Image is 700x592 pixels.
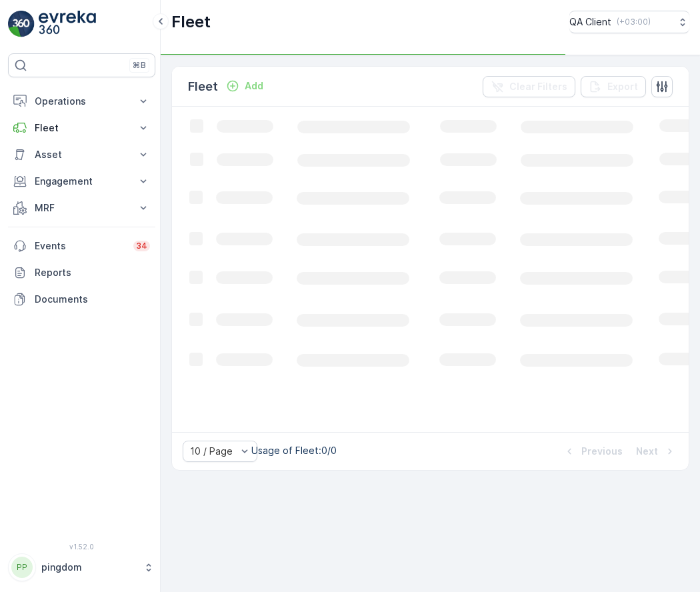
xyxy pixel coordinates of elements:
[35,201,129,215] p: MRF
[561,443,624,459] button: Previous
[483,76,575,97] button: Clear Filters
[581,445,623,458] p: Previous
[35,148,129,161] p: Asset
[617,17,651,27] p: ( +03:00 )
[8,286,155,313] a: Documents
[221,78,269,94] button: Add
[251,444,337,457] p: Usage of Fleet : 0/0
[8,233,155,259] a: Events34
[188,77,218,96] p: Fleet
[245,79,263,93] p: Add
[8,259,155,286] a: Reports
[636,445,658,458] p: Next
[635,443,678,459] button: Next
[8,195,155,221] button: MRF
[136,241,147,251] p: 34
[8,11,35,37] img: logo
[509,80,567,93] p: Clear Filters
[569,11,689,33] button: QA Client(+03:00)
[35,239,125,253] p: Events
[39,11,96,37] img: logo_light-DOdMpM7g.png
[8,168,155,195] button: Engagement
[35,266,150,279] p: Reports
[35,175,129,188] p: Engagement
[35,293,150,306] p: Documents
[607,80,638,93] p: Export
[569,15,611,29] p: QA Client
[8,141,155,168] button: Asset
[41,561,137,574] p: pingdom
[35,121,129,135] p: Fleet
[581,76,646,97] button: Export
[35,95,129,108] p: Operations
[11,557,33,578] div: PP
[133,60,146,71] p: ⌘B
[8,115,155,141] button: Fleet
[171,11,211,33] p: Fleet
[8,553,155,581] button: PPpingdom
[8,88,155,115] button: Operations
[8,543,155,551] span: v 1.52.0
